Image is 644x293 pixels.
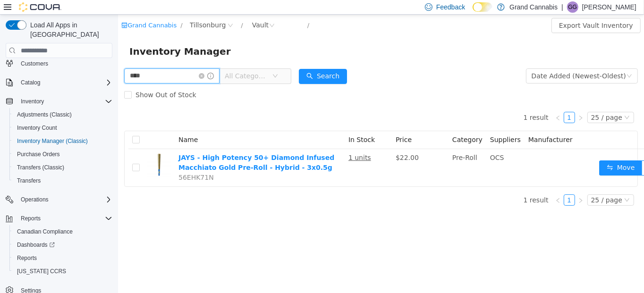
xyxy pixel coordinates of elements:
[17,151,60,158] span: Purchase Orders
[457,97,468,109] li: Next Page
[460,100,466,106] i: icon: right
[433,3,523,18] button: Export Vault Inventory
[436,2,465,12] span: Feedback
[13,252,41,264] a: Reports
[9,174,116,187] button: Transfers
[446,98,457,108] a: 1
[457,180,468,191] li: Next Page
[434,97,446,109] li: Previous Page
[13,135,92,147] a: Inventory Manager (Classic)
[17,194,52,205] button: Operations
[26,20,112,39] span: Load All Apps in [GEOGRAPHIC_DATA]
[2,95,116,108] button: Inventory
[17,137,88,145] span: Inventory Manager (Classic)
[568,1,577,13] span: GG
[2,212,116,225] button: Reports
[481,146,525,161] button: icon: swapMove
[17,254,37,262] span: Reports
[506,183,512,189] i: icon: down
[509,1,558,13] p: Grand Cannabis
[21,98,44,105] span: Inventory
[21,79,40,86] span: Catalog
[17,164,64,171] span: Transfers (Classic)
[81,59,86,64] i: icon: close-circle
[506,100,512,107] i: icon: down
[17,124,57,132] span: Inventory Count
[13,149,112,160] span: Purchase Orders
[13,162,68,173] a: Transfers (Classic)
[524,146,539,161] button: icon: ellipsis
[17,96,48,107] button: Inventory
[62,7,64,14] span: /
[13,109,112,120] span: Adjustments (Classic)
[437,100,443,106] i: icon: left
[13,122,112,134] span: Inventory Count
[17,228,73,235] span: Canadian Compliance
[2,193,116,206] button: Operations
[9,238,116,251] a: Dashboards
[154,59,160,65] i: icon: down
[17,96,112,107] span: Inventory
[13,226,76,237] a: Canadian Compliance
[107,57,150,66] span: All Categories
[21,196,49,203] span: Operations
[13,226,112,237] span: Canadian Compliance
[473,12,473,12] span: Dark Mode
[17,213,112,224] span: Reports
[13,135,112,147] span: Inventory Manager (Classic)
[508,59,514,65] i: icon: down
[13,149,64,160] a: Purchase Orders
[473,2,492,12] input: Dark Mode
[372,139,386,147] span: OCS
[17,268,66,275] span: [US_STATE] CCRS
[13,266,70,277] a: [US_STATE] CCRS
[189,7,191,14] span: /
[17,57,112,69] span: Customers
[9,108,116,121] button: Adjustments (Classic)
[278,139,301,147] span: $22.00
[17,58,52,69] a: Customers
[3,8,9,14] i: icon: shop
[473,98,504,108] div: 25 / page
[13,175,44,186] a: Transfers
[582,1,636,13] p: [PERSON_NAME]
[330,134,368,172] td: Pre-Roll
[21,215,41,222] span: Reports
[13,162,112,173] span: Transfers (Classic)
[17,194,112,205] span: Operations
[17,77,44,88] button: Catalog
[372,121,403,129] span: Suppliers
[561,1,563,13] p: |
[567,1,578,13] div: Greg Gaudreau
[13,175,112,186] span: Transfers
[2,56,116,70] button: Customers
[21,60,48,67] span: Customers
[9,121,116,134] button: Inventory Count
[60,159,96,167] span: 56EHK71N
[13,122,61,134] a: Inventory Count
[3,7,59,14] a: icon: shopGrand Cannabis
[181,54,229,69] button: icon: searchSearch
[123,7,125,14] span: /
[9,225,116,238] button: Canadian Compliance
[334,121,364,129] span: Category
[9,265,116,278] button: [US_STATE] CCRS
[446,97,457,109] li: 1
[410,121,455,129] span: Manufacturer
[17,241,55,249] span: Dashboards
[230,139,253,147] u: 1 units
[11,29,119,44] span: Inventory Manager
[9,161,116,174] button: Transfers (Classic)
[29,138,53,162] img: JAYS - High Potency 50+ Diamond Infused Macchiato Gold Pre-Roll - Hybrid - 3x0.5g hero shot
[446,180,457,191] li: 1
[9,148,116,161] button: Purchase Orders
[9,251,116,265] button: Reports
[19,2,61,12] img: Cova
[230,121,257,129] span: In Stock
[13,266,112,277] span: Washington CCRS
[437,183,443,189] i: icon: left
[13,252,112,264] span: Reports
[473,180,504,191] div: 25 / page
[17,111,72,118] span: Adjustments (Classic)
[13,239,59,251] a: Dashboards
